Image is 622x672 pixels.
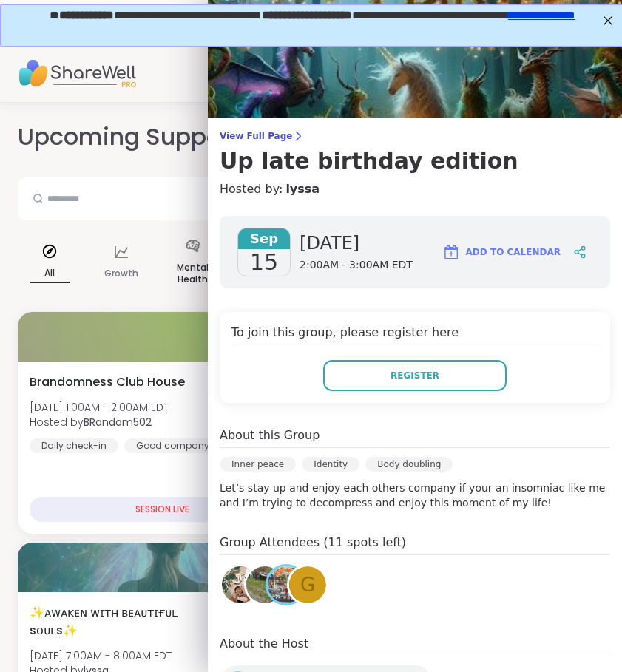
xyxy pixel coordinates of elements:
[246,566,283,603] img: Kevin2025
[220,130,610,142] span: View Full Page
[323,360,507,391] button: Register
[220,180,610,198] h4: Hosted by:
[84,415,152,430] b: BRandom502
[220,148,610,174] h3: Up late birthday edition
[30,604,229,639] span: ✨ᴀᴡᴀᴋᴇɴ ᴡɪᴛʜ ʙᴇᴀᴜᴛɪғᴜʟ sᴏᴜʟs✨
[30,497,295,522] div: SESSION LIVE
[300,571,315,600] span: G
[30,400,169,415] span: [DATE] 1:00AM - 2:00AM EDT
[238,228,290,249] span: Sep
[222,566,259,603] img: NicolePD
[302,457,359,472] div: Identity
[104,265,138,282] p: Growth
[250,249,278,276] span: 15
[220,635,610,656] h4: About the Host
[30,264,70,283] p: All
[287,564,328,605] a: G
[220,427,320,444] h4: About this Group
[466,245,561,259] span: Add to Calendar
[220,457,296,472] div: Inner peace
[231,324,598,345] h4: To join this group, please register here
[220,130,610,174] a: View Full PageUp late birthday edition
[30,415,169,430] span: Hosted by
[30,373,185,391] span: Brandomness Club House
[172,259,213,288] p: Mental Health
[244,564,285,605] a: Kevin2025
[300,258,413,273] span: 2:00AM - 3:00AM EDT
[30,648,172,663] span: [DATE] 7:00AM - 8:00AM EDT
[442,243,460,261] img: ShareWell Logomark
[268,566,305,603] img: Steven6560
[220,534,610,555] h4: Group Attendees (11 spots left)
[285,180,320,198] a: lyssa
[300,231,413,255] span: [DATE]
[220,564,261,605] a: NicolePD
[18,47,136,99] img: ShareWell Nav Logo
[391,369,439,382] span: Register
[30,438,118,453] div: Daily check-in
[220,481,610,510] p: Let’s stay up and enjoy each others company if your an insomniac like me and I’m trying to decomp...
[365,457,453,472] div: Body doubling
[124,438,221,453] div: Good company
[18,121,342,154] h2: Upcoming Support Groups
[436,234,567,270] button: Add to Calendar
[266,564,307,605] a: Steven6560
